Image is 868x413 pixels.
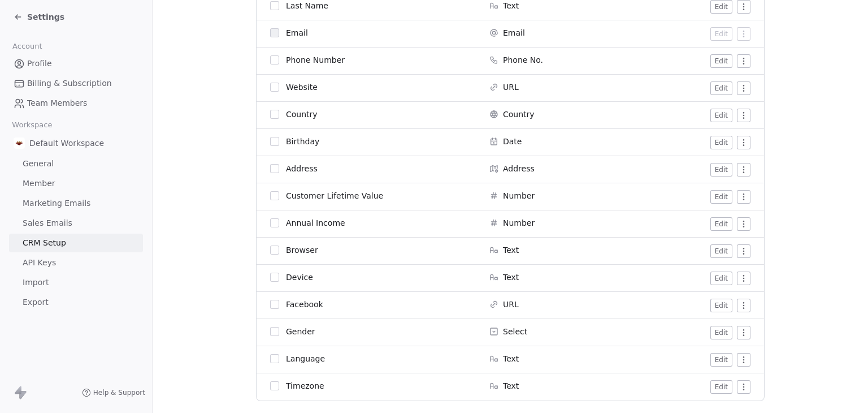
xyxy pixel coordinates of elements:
[23,197,90,209] span: Marketing Emails
[286,353,325,364] span: Language
[503,326,527,337] span: Select
[503,109,535,120] span: Country
[503,190,535,201] span: Number
[503,136,522,147] span: Date
[503,244,519,256] span: Text
[9,234,143,252] a: CRM Setup
[710,217,732,231] button: Edit
[23,237,66,249] span: CRM Setup
[286,54,345,66] span: Phone Number
[27,78,112,89] span: Billing & Subscription
[9,214,143,233] a: Sales Emails
[29,137,104,149] span: Default Workspace
[503,27,525,38] span: Email
[27,11,64,23] span: Settings
[710,27,732,41] button: Edit
[286,326,315,337] span: Gender
[710,136,732,149] button: Edit
[710,380,732,394] button: Edit
[9,174,143,193] a: Member
[286,299,323,310] span: Facebook
[503,217,535,229] span: Number
[27,58,52,70] span: Profile
[503,81,519,93] span: URL
[286,81,318,93] span: Website
[710,326,732,339] button: Edit
[710,299,732,312] button: Edit
[23,257,56,269] span: API Keys
[710,54,732,68] button: Edit
[286,272,313,283] span: Device
[23,277,49,289] span: Import
[286,136,319,147] span: Birthday
[710,190,732,204] button: Edit
[286,244,318,256] span: Browser
[9,273,143,292] a: Import
[27,97,87,109] span: Team Members
[23,178,55,190] span: Member
[7,117,57,134] span: Workspace
[286,190,383,201] span: Customer Lifetime Value
[710,81,732,95] button: Edit
[9,54,143,73] a: Profile
[503,272,519,283] span: Text
[9,293,143,312] a: Export
[9,253,143,272] a: API Keys
[14,11,64,23] a: Settings
[93,388,145,397] span: Help & Support
[710,163,732,177] button: Edit
[503,380,519,392] span: Text
[286,380,324,392] span: Timezone
[503,299,519,310] span: URL
[503,353,519,364] span: Text
[710,244,732,258] button: Edit
[710,109,732,122] button: Edit
[9,94,143,113] a: Team Members
[23,217,72,229] span: Sales Emails
[710,272,732,285] button: Edit
[9,74,143,93] a: Billing & Subscription
[9,194,143,213] a: Marketing Emails
[23,296,49,308] span: Export
[286,217,345,229] span: Annual Income
[23,158,54,170] span: General
[503,163,535,174] span: Address
[286,109,318,120] span: Country
[503,54,543,66] span: Phone No.
[286,27,308,38] span: Email
[82,388,145,397] a: Help & Support
[710,353,732,367] button: Edit
[286,163,318,174] span: Address
[9,154,143,173] a: General
[7,38,47,55] span: Account
[14,137,25,149] img: Progetto%20senza%20titolo-2025-02-02.png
